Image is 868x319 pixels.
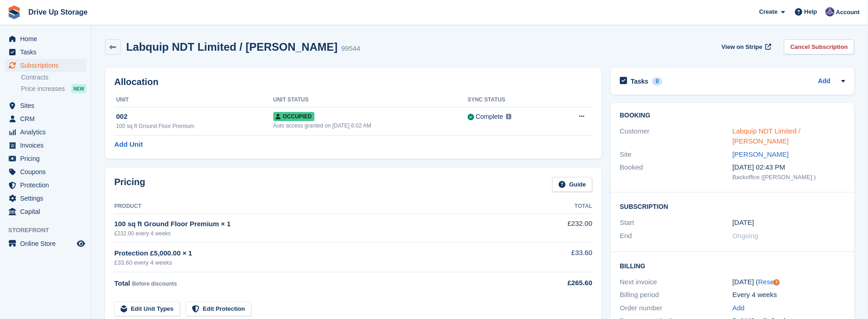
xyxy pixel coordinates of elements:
[5,179,86,191] a: menu
[114,229,519,238] div: £232.00 every 4 weeks
[804,7,817,16] span: Help
[114,248,519,259] div: Protection £5,000.00 × 1
[114,302,180,317] a: Edit Unit Types
[733,173,845,182] div: Backoffice ([PERSON_NAME] )
[620,149,732,160] div: Site
[772,278,781,287] div: Tooltip anchor
[5,205,86,218] a: menu
[21,85,65,93] span: Price increases
[652,77,663,85] div: 0
[519,213,592,242] td: £232.00
[116,112,273,122] div: 002
[620,202,845,211] h2: Subscription
[825,7,835,16] img: Andy
[5,192,86,205] a: menu
[620,290,732,300] div: Billing period
[20,205,75,218] span: Capital
[733,127,801,145] a: Labquip NDT Limited / [PERSON_NAME]
[733,218,754,228] time: 2025-08-07 23:00:00 UTC
[341,43,361,54] div: 99544
[476,112,503,122] div: Complete
[116,122,273,130] div: 100 sq ft Ground Floor Premium
[620,126,732,147] div: Customer
[20,152,75,165] span: Pricing
[631,77,649,85] h2: Tasks
[722,43,762,52] span: View on Stripe
[21,73,86,82] a: Contracts
[552,177,592,192] a: Guide
[20,192,75,205] span: Settings
[20,126,75,138] span: Analytics
[273,122,468,130] div: Auto access granted on [DATE] 6:02 AM
[75,238,86,249] a: Preview store
[25,5,91,20] a: Drive Up Storage
[114,199,519,214] th: Product
[273,112,314,121] span: Occupied
[620,231,732,241] div: End
[506,114,511,119] img: icon-info-grey-7440780725fd019a000dd9b08b2336e03edf1995a4989e88bcd33f0948082b44.svg
[114,93,273,107] th: Unit
[114,219,519,229] div: 100 sq ft Ground Floor Premium × 1
[620,261,845,270] h2: Billing
[7,5,21,19] img: stora-icon-8386f47178a22dfd0bd8f6a31ec36ba5ce8667c1dd55bd0f319d3a0aa187defe.svg
[71,84,86,93] div: NEW
[20,237,75,250] span: Online Store
[733,150,789,158] a: [PERSON_NAME]
[733,162,845,173] div: [DATE] 02:43 PM
[20,165,75,178] span: Coupons
[620,218,732,228] div: Start
[620,112,845,119] h2: Booking
[733,277,845,287] div: [DATE] ( )
[519,199,592,214] th: Total
[114,177,145,192] h2: Pricing
[186,302,251,317] a: Edit Protection
[5,46,86,58] a: menu
[519,243,592,272] td: £33.60
[620,162,732,181] div: Booked
[836,8,860,17] span: Account
[5,32,86,45] a: menu
[5,237,86,250] a: menu
[784,39,854,54] a: Cancel Subscription
[114,258,519,267] div: £33.60 every 4 weeks
[20,112,75,125] span: CRM
[5,126,86,138] a: menu
[20,179,75,191] span: Protection
[733,232,759,239] span: Ongoing
[818,76,831,87] a: Add
[5,112,86,125] a: menu
[733,303,745,314] a: Add
[21,84,86,94] a: Price increases NEW
[20,59,75,72] span: Subscriptions
[114,139,143,150] a: Add Unit
[5,99,86,112] a: menu
[114,279,130,287] span: Total
[758,278,776,286] a: Reset
[468,93,554,107] th: Sync Status
[114,77,592,87] h2: Allocation
[5,152,86,165] a: menu
[20,99,75,112] span: Sites
[5,139,86,152] a: menu
[20,139,75,152] span: Invoices
[8,226,91,235] span: Storefront
[519,278,592,288] div: £265.60
[620,303,732,314] div: Order number
[620,277,732,287] div: Next invoice
[718,39,773,54] a: View on Stripe
[273,93,468,107] th: Unit Status
[132,281,177,287] span: Before discounts
[20,46,75,58] span: Tasks
[759,7,777,16] span: Create
[5,165,86,178] a: menu
[5,59,86,72] a: menu
[126,41,338,53] h2: Labquip NDT Limited / [PERSON_NAME]
[733,290,845,300] div: Every 4 weeks
[20,32,75,45] span: Home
